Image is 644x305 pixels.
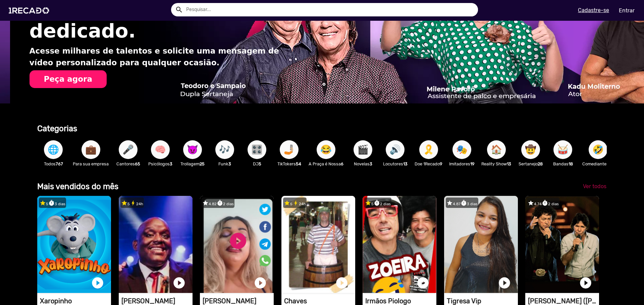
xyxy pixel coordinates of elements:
[172,276,186,290] a: play_circle_filled
[309,161,343,167] p: A Praça é Nossa
[498,276,511,290] a: play_circle_filled
[280,140,299,159] button: 🤳🏼
[444,196,518,293] video: 1RECADO vídeos dedicados para fãs e empresas
[507,161,511,166] b: 13
[155,140,166,159] span: 🧠
[557,140,569,159] span: 🥁
[251,140,263,159] span: 🎛️
[248,140,266,159] button: 🎛️
[335,276,348,290] a: play_circle_filled
[296,161,301,166] b: 54
[37,182,118,191] b: Mais vendidos do mês
[119,140,138,159] button: 🎤
[553,140,572,159] button: 🥁
[183,140,202,159] button: 😈
[419,140,438,159] button: 🎗️
[215,140,234,159] button: 🎶
[386,140,405,159] button: 🔊
[73,161,109,167] p: Para sua empresa
[254,276,267,290] a: play_circle_filled
[370,161,372,166] b: 3
[440,161,442,166] b: 9
[148,161,173,167] p: Psicólogos
[491,140,502,159] span: 🏠
[115,161,141,167] p: Cantores
[449,161,475,167] p: Imitadores
[30,70,107,88] button: Peça agora
[456,140,468,159] span: 🎭
[151,140,170,159] button: 🧠
[416,276,430,290] a: play_circle_filled
[135,161,140,166] b: 65
[48,140,59,159] span: 🌐
[423,140,434,159] span: 🎗️
[281,196,355,293] video: 1RECADO vídeos dedicados para fãs e empresas
[589,140,607,159] button: 🤣
[317,140,335,159] button: 😂
[579,276,592,290] a: play_circle_filled
[578,7,609,13] u: Cadastre-se
[583,183,606,189] span: Ver todos
[365,297,436,305] h1: Irmãos Piologo
[447,297,518,305] h1: Tigresa Vip
[569,161,573,166] b: 18
[121,297,193,305] h1: [PERSON_NAME]
[187,140,198,159] span: 😈
[357,140,369,159] span: 🎬
[382,161,408,167] p: Locutores
[91,276,104,290] a: play_circle_filled
[518,161,543,167] p: Sertanejo
[85,140,97,159] span: 💼
[37,124,77,133] b: Categorias
[284,297,355,305] h1: Chaves
[181,3,478,16] input: Pesquisar...
[521,140,540,159] button: 🤠
[119,196,193,293] video: 1RECADO vídeos dedicados para fãs e empresas
[40,297,111,305] h1: Xaropinho
[614,5,639,16] a: Entrar
[403,161,408,166] b: 13
[550,161,576,167] p: Bandas
[30,45,287,68] p: Acesse milhares de talentos e solicite uma mensagem de vídeo personalizado para qualquer ocasião.
[200,196,274,293] video: 1RECADO vídeos dedicados para fãs e empresas
[538,161,543,166] b: 28
[525,196,599,293] video: 1RECADO vídeos dedicados para fãs e empresas
[219,140,230,159] span: 🎶
[44,140,63,159] button: 🌐
[175,6,183,14] mat-icon: Example home icon
[173,3,184,15] button: Example home icon
[481,161,511,167] p: Reality Show
[180,161,205,167] p: Trollagem
[283,140,295,159] span: 🤳🏼
[122,140,134,159] span: 🎤
[528,297,599,305] h1: [PERSON_NAME] ([PERSON_NAME] & [PERSON_NAME])
[320,140,332,159] span: 😂
[37,196,111,293] video: 1RECADO vídeos dedicados para fãs e empresas
[350,161,376,167] p: Novelas
[582,161,613,167] p: Comediantes
[415,161,442,167] p: Doe 1Recado
[56,161,63,166] b: 767
[470,161,475,166] b: 19
[452,140,471,159] button: 🎭
[341,161,343,166] b: 6
[41,161,66,167] p: Todos
[276,161,302,167] p: TikTokers
[363,196,436,293] video: 1RECADO vídeos dedicados para fãs e empresas
[203,297,274,305] h1: [PERSON_NAME]
[259,161,261,166] b: 5
[228,161,231,166] b: 3
[200,161,205,166] b: 25
[389,140,401,159] span: 🔊
[592,140,604,159] span: 🤣
[82,140,100,159] button: 💼
[354,140,372,159] button: 🎬
[525,140,536,159] span: 🤠
[244,161,270,167] p: DJ
[212,161,237,167] p: Funk
[170,161,172,166] b: 3
[487,140,506,159] button: 🏠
